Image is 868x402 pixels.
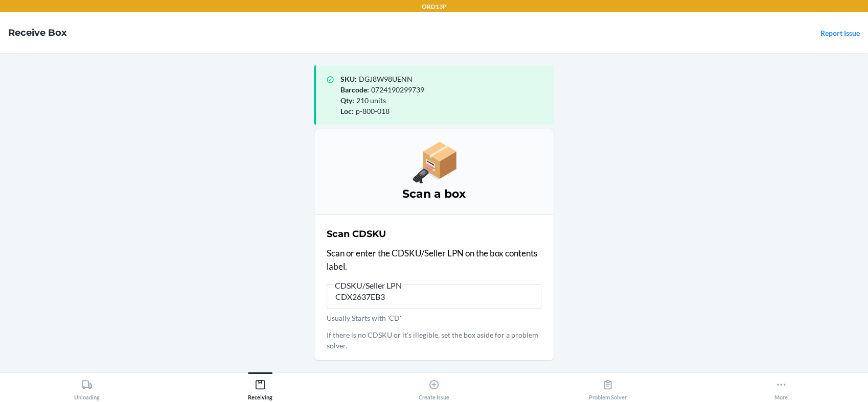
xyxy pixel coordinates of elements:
[356,96,386,105] span: 210 units
[248,375,272,400] div: Receiving
[174,372,348,400] button: Receiving
[327,284,541,309] input: CDSKU/Seller LPNUsually Starts with 'CD'
[327,247,541,273] p: Scan or enter the CDSKU/Seller LPN on the box contents label.
[356,107,390,115] span: p-800-018
[327,186,541,202] h3: Scan a box
[820,29,860,37] a: Report Issue
[327,227,386,241] h2: Scan CDSKU
[347,372,521,400] button: Create Issue
[589,375,627,400] div: Problem Solver
[371,85,424,94] span: 0724190299739
[340,107,354,115] span: Loc :
[340,75,357,83] span: SKU :
[422,2,447,11] p: ORD13P
[327,329,541,351] p: If there is no CDSKU or it's illegible, set the box aside for a problem solver.
[327,313,541,323] p: Usually Starts with 'CD'
[359,75,413,83] span: DGJ8W98UENN
[340,85,369,94] span: Barcode :
[8,26,67,39] h4: Receive Box
[340,96,354,105] span: Qty :
[74,375,100,400] div: Unloading
[333,280,403,291] span: CDSKU/Seller LPN
[694,372,868,400] button: More
[521,372,695,400] button: Problem Solver
[774,375,788,400] div: More
[419,375,449,400] div: Create Issue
